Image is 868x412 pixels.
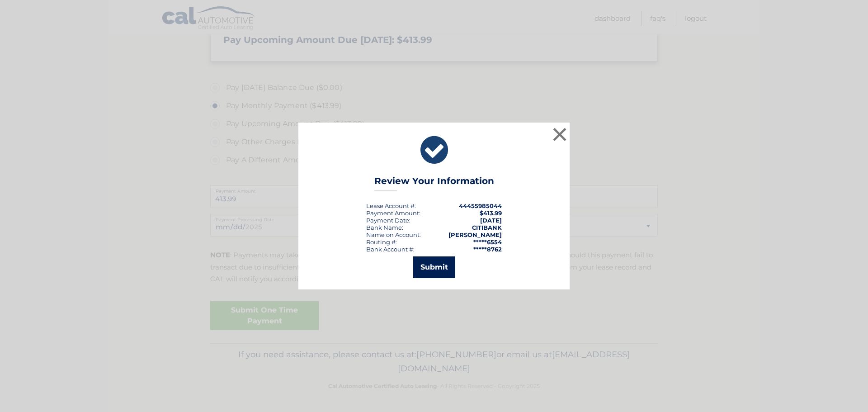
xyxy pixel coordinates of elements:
[413,256,455,278] button: Submit
[374,175,494,191] h3: Review Your Information
[472,224,502,231] strong: CITIBANK
[480,217,502,224] span: [DATE]
[366,202,416,209] div: Lease Account #:
[366,217,410,224] div: :
[366,209,420,217] div: Payment Amount:
[366,224,403,231] div: Bank Name:
[366,217,409,224] span: Payment Date
[366,231,421,238] div: Name on Account:
[551,125,569,143] button: ×
[448,231,502,238] strong: [PERSON_NAME]
[459,202,502,209] strong: 44455985044
[366,238,397,246] div: Routing #:
[366,246,415,253] div: Bank Account #:
[480,209,502,217] span: $413.99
